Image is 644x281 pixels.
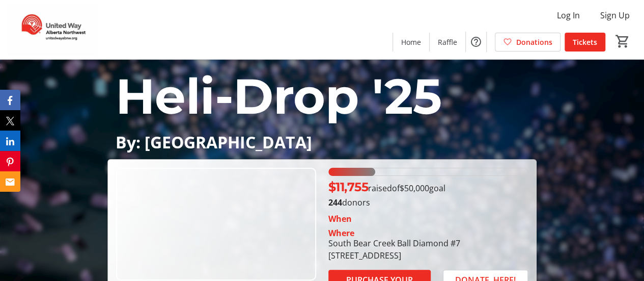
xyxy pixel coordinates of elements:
[328,196,528,209] p: donors
[400,183,429,194] span: $50,000
[393,33,429,52] a: Home
[565,33,605,52] a: Tickets
[466,32,486,52] button: Help
[116,66,442,126] span: Heli-Drop '25
[328,213,352,225] div: When
[438,37,457,47] span: Raffle
[549,7,588,23] button: Log In
[328,180,369,194] span: $11,755
[328,237,460,249] div: South Bear Creek Ball Diamond #7
[430,33,465,52] a: Raffle
[116,168,316,280] img: Campaign CTA Media Photo
[116,133,528,151] p: By: [GEOGRAPHIC_DATA]
[328,229,354,237] div: Where
[328,168,528,176] div: 23.511860000000002% of fundraising goal reached
[401,37,421,47] span: Home
[573,37,597,47] span: Tickets
[495,33,561,52] a: Donations
[557,9,580,21] span: Log In
[613,32,632,50] button: Cart
[6,4,97,55] img: United Way Alberta Northwest's Logo
[600,9,630,21] span: Sign Up
[328,197,342,208] b: 244
[592,7,638,23] button: Sign Up
[516,37,552,47] span: Donations
[328,178,446,196] p: raised of goal
[328,249,460,262] div: [STREET_ADDRESS]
